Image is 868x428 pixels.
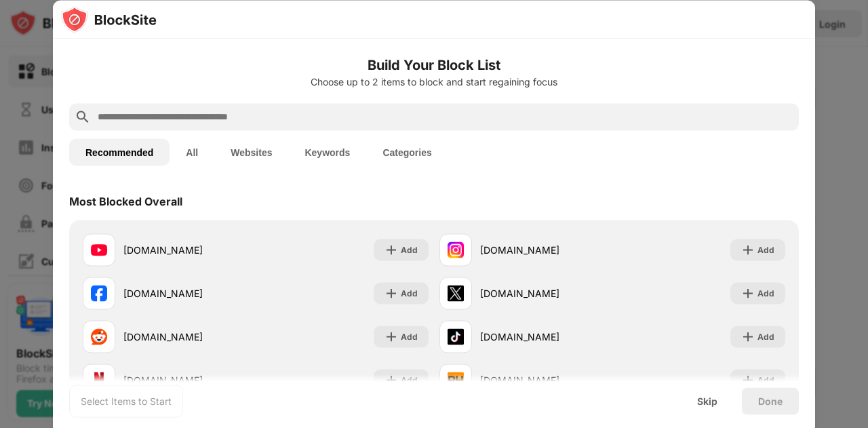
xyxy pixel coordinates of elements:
[69,54,799,75] h6: Build Your Block List
[91,328,107,345] img: favicons
[69,76,799,87] div: Choose up to 2 items to block and start regaining focus
[448,241,464,258] img: favicons
[757,286,774,300] div: Add
[757,330,774,343] div: Add
[480,243,612,257] div: [DOMAIN_NAME]
[697,395,717,406] div: Skip
[61,5,157,33] img: logo-blocksite.svg
[91,372,107,388] img: favicons
[214,138,288,166] button: Websites
[480,330,612,344] div: [DOMAIN_NAME]
[448,328,464,345] img: favicons
[758,395,783,406] div: Done
[757,243,774,256] div: Add
[123,373,256,387] div: [DOMAIN_NAME]
[480,286,612,300] div: [DOMAIN_NAME]
[81,394,172,408] div: Select Items to Start
[123,330,256,344] div: [DOMAIN_NAME]
[123,243,256,257] div: [DOMAIN_NAME]
[448,285,464,301] img: favicons
[69,194,182,208] div: Most Blocked Overall
[91,285,107,301] img: favicons
[480,373,612,387] div: [DOMAIN_NAME]
[123,286,256,300] div: [DOMAIN_NAME]
[401,286,418,300] div: Add
[401,330,418,343] div: Add
[91,241,107,258] img: favicons
[288,138,366,166] button: Keywords
[401,243,418,256] div: Add
[170,138,214,166] button: All
[75,109,91,125] img: search.svg
[69,138,170,166] button: Recommended
[448,372,464,388] img: favicons
[366,138,448,166] button: Categories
